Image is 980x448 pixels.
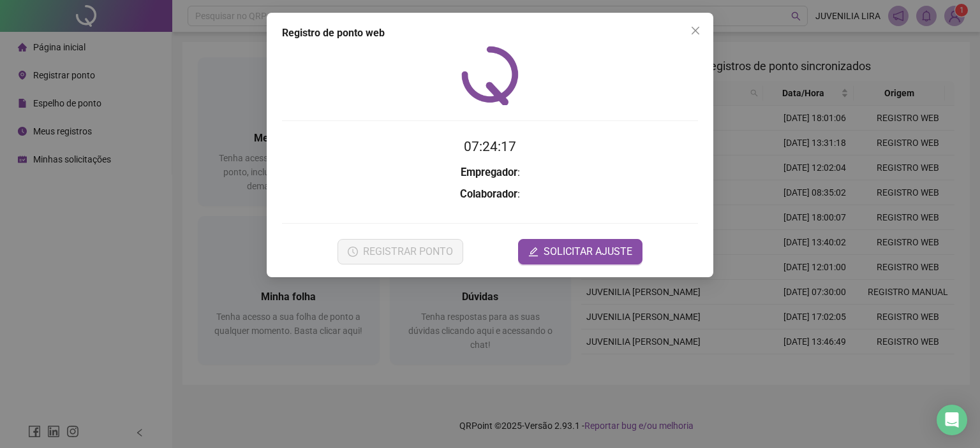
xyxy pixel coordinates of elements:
[282,25,698,41] div: Registro de ponto web
[464,139,516,154] time: 07:24:17
[685,20,706,41] button: Close
[338,239,463,264] button: REGISTRAR PONTO
[461,46,519,105] img: QRPoint
[282,164,698,181] h3: :
[937,405,967,435] div: Open Intercom Messenger
[690,25,701,36] span: close
[544,244,632,259] span: SOLICITAR AJUSTE
[460,188,517,200] strong: Colaborador
[518,239,642,264] button: editSOLICITAR AJUSTE
[528,247,538,257] span: edit
[282,186,698,203] h3: :
[461,166,517,178] strong: Empregador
